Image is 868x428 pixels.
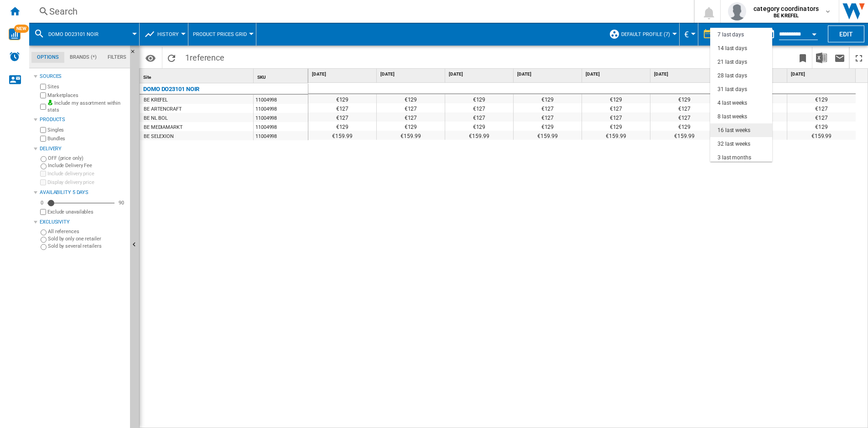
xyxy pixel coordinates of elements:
[717,31,744,39] div: 7 last days
[717,58,747,66] div: 21 last days
[717,86,747,93] div: 31 last days
[717,127,750,134] div: 16 last weeks
[717,140,750,148] div: 32 last weeks
[717,154,751,162] div: 3 last months
[717,45,747,52] div: 14 last days
[717,113,747,121] div: 8 last weeks
[717,99,747,107] div: 4 last weeks
[717,72,747,80] div: 28 last days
